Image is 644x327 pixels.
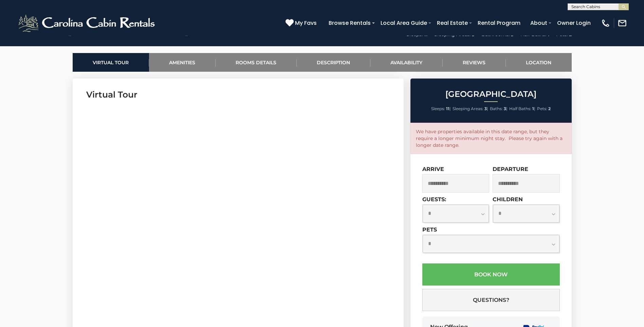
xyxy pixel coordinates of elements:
[504,106,506,111] strong: 3
[370,53,443,72] a: Availability
[416,128,566,149] p: We have properties available in this date range, but they require a longer minimum night stay. Pl...
[601,18,610,28] img: phone-regular-white.png
[490,106,503,111] span: Baths:
[431,106,445,111] span: Sleeps:
[443,53,506,72] a: Reviews
[490,104,508,113] li: |
[554,17,594,29] a: Owner Login
[431,104,451,113] li: |
[422,289,560,311] button: Questions?
[149,53,216,72] a: Amenities
[484,106,487,111] strong: 3
[434,17,471,29] a: Real Estate
[325,17,374,29] a: Browse Rentals
[509,106,531,111] span: Half Baths:
[537,106,547,111] span: Pets:
[216,53,297,72] a: Rooms Details
[527,17,551,29] a: About
[422,166,444,172] label: Arrive
[618,18,627,28] img: mail-regular-white.png
[73,53,149,72] a: Virtual Tour
[474,17,524,29] a: Rental Program
[548,106,551,111] strong: 2
[295,19,317,27] span: My Favs
[532,106,534,111] strong: 1
[506,53,572,72] a: Location
[422,263,560,286] button: Book Now
[453,104,488,113] li: |
[86,107,376,271] iframe: YouTube video player
[422,196,446,203] label: Guests:
[453,106,483,111] span: Sleeping Areas:
[86,89,390,101] h3: Virtual Tour
[412,90,570,99] h2: [GEOGRAPHIC_DATA]
[286,19,318,28] a: My Favs
[493,196,523,203] label: Children
[377,17,430,29] a: Local Area Guide
[422,226,437,233] label: Pets
[17,13,158,33] img: White-1-2.png
[297,53,370,72] a: Description
[509,104,535,113] li: |
[493,166,528,172] label: Departure
[446,106,449,111] strong: 11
